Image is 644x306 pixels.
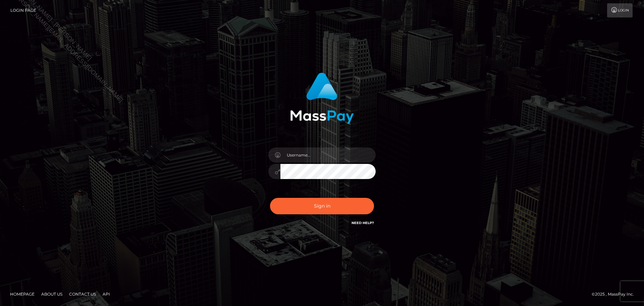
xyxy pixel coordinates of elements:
[270,198,374,214] button: Sign in
[592,291,639,298] div: © 2025 , MassPay Inc.
[290,73,354,124] img: MassPay Login
[280,147,376,163] input: Username...
[100,289,113,299] a: API
[10,3,36,17] a: Login Page
[7,289,37,299] a: Homepage
[66,289,99,299] a: Contact Us
[352,221,374,225] a: Need Help?
[607,3,633,17] a: Login
[39,289,65,299] a: About Us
